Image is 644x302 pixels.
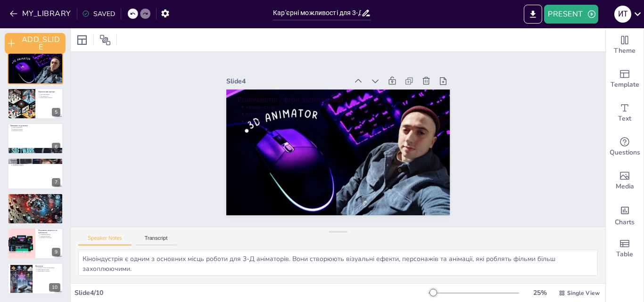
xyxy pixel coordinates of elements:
div: Add text boxes [606,96,644,130]
div: Add charts and graphs [606,198,644,232]
button: Speaker Notes [78,235,132,245]
p: професійний розвиток [40,97,60,98]
p: постійний розвиток [12,128,60,130]
span: Questions [610,147,640,158]
div: Change the overall theme [606,28,644,62]
p: різноманітність робіт [12,163,60,165]
span: Text [618,114,631,124]
div: 7 [8,158,63,189]
p: курси та дипломи [12,126,60,128]
p: можливості для самовираження [37,267,60,269]
p: поєднання навичок [40,233,60,235]
span: Charts [615,217,635,228]
span: Media [616,181,634,192]
textarea: Кіноіндустрія є одним з основних місць роботи для 3-Д аніматорів. Вони створюють візуальні ефекти... [78,250,598,276]
p: Портфоліо 3-Д аніматора [10,159,60,162]
p: реклама [248,108,440,135]
p: Різноманітні сфери застосування [241,84,443,116]
p: практичний досвід [12,130,60,132]
div: 6 [52,143,60,151]
span: Table [616,249,633,260]
p: оновлення портфоліо [12,165,60,167]
div: 5 [8,88,63,119]
p: адаптація до технологій [12,200,60,202]
span: Theme [614,46,636,56]
p: кіноіндустрія [12,57,60,58]
span: Single View [567,289,600,297]
button: EXPORT_TO_POWERPOINT [524,5,542,24]
p: Навчання та розвиток [10,124,60,127]
button: ADD_SLIDE [5,33,66,54]
button: MY_LIBRARY [7,6,75,21]
div: 4 [8,53,63,84]
p: Виклики професії [10,194,60,197]
div: Add images, graphics, shapes or video [606,164,644,198]
span: Template [611,80,639,90]
p: дедлайни [12,196,60,198]
p: професійне зростання [37,268,60,270]
div: 10 [8,263,63,294]
div: 7 [52,178,60,187]
p: зростання попиту [40,93,60,95]
p: нові технології [40,95,60,97]
button: Transcript [135,235,177,245]
p: відеоігри [12,58,60,60]
div: 25 % [528,288,551,297]
div: SAVED [82,9,115,18]
p: важливість творчості [40,237,60,239]
div: 4 [52,73,60,82]
div: 9 [8,228,63,259]
div: Add ready made slides [606,62,644,96]
div: 9 [52,248,60,256]
div: Slide 4 [232,65,355,87]
div: И Т [614,6,631,23]
p: креативність [12,198,60,200]
p: реклама [12,60,60,62]
p: Висновок [35,264,60,267]
p: кіноіндустрія [249,94,442,121]
p: Різноманітні сфери застосування [10,54,60,57]
p: привабливість професії [37,270,60,272]
div: 5 [52,108,60,116]
button: PRESENT [544,5,598,24]
p: Поєднання творчості та технічності [38,229,60,234]
div: Add a table [606,232,644,266]
div: Get real-time input from your audience [606,130,644,164]
div: Slide 4 / 10 [74,288,429,297]
input: INSERT_TITLE [273,6,361,20]
p: відеоігри [248,101,441,128]
span: Position [99,34,111,46]
p: унікальні проекти [40,235,60,237]
p: важливість портфоліо [12,162,60,163]
div: Layout [74,33,90,48]
div: 6 [8,123,63,154]
div: 8 [8,193,63,224]
p: Перспективи кар'єри [38,90,60,93]
div: 8 [52,213,60,221]
div: 10 [49,283,60,292]
button: И Т [614,5,631,24]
